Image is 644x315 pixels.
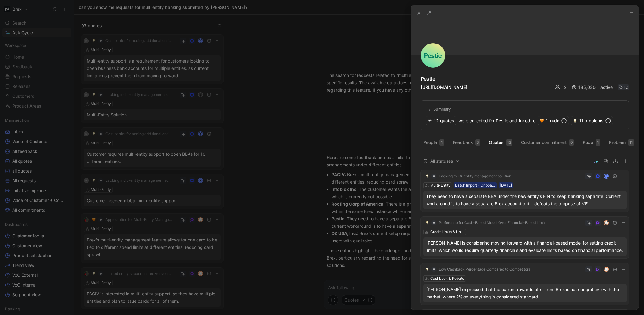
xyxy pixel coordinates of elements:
[450,138,483,147] button: Feedback
[571,116,613,125] div: 11 problems
[430,275,464,282] div: Cashback & Rebate
[421,138,447,147] button: People
[439,139,444,146] div: 1
[596,139,600,146] div: 1
[538,116,569,125] div: 1 kudo
[423,173,513,180] button: 💡Lacking multi-entity management solution
[426,239,623,254] div: [PERSON_NAME] is considering moving forward with a financial-based model for setting credit limit...
[540,119,544,123] img: 🧡
[572,84,600,91] div: 185,030
[439,220,545,225] span: Preference for Cash-Based Model Over Financial-Based Limit
[569,139,574,146] div: 0
[425,221,429,225] img: 💡
[430,182,450,188] div: Multi-Entity
[421,75,435,82] div: Pestie
[506,139,512,146] div: 12
[430,229,465,235] div: Credit Limits & Underwriting
[486,138,515,147] button: Quotes
[628,139,634,146] div: 11
[519,138,577,147] button: Customer commitment
[600,84,618,91] div: active
[423,157,460,165] span: All statuses
[624,84,628,90] div: 12
[439,267,530,272] span: Low Cashback Percentage Compared to Competitors
[421,157,462,165] button: All statuses
[439,174,511,179] span: Lacking multi-entity management solution
[426,116,535,125] div: were collected for Pestie and linked to
[421,43,445,68] img: logo
[604,221,608,225] img: avatar
[423,219,547,226] button: 💡Preference for Cash-Based Model Over Financial-Based Limit
[423,266,532,273] button: 💡Low Cashback Percentage Compared to Competitors
[555,84,572,91] div: 12
[500,182,512,188] div: [DATE]
[455,182,496,188] div: Batch Import - Onboarded Customer
[607,138,637,147] button: Problem
[426,116,456,125] div: 12 quotes
[425,174,429,178] img: 💡
[573,119,577,123] img: 💡
[426,193,623,207] div: They need to have a separate BBA under the new entity's EIN to keep banking separate. Current wor...
[426,286,623,301] div: [PERSON_NAME] expressed that the current rewards offer from Brex is not competitive with the mark...
[425,268,429,271] img: 💡
[426,105,451,113] div: Summary
[604,268,608,271] img: avatar
[475,139,480,146] div: 3
[604,174,608,178] div: S
[580,138,603,147] button: Kudo
[421,85,467,90] a: [URL][DOMAIN_NAME]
